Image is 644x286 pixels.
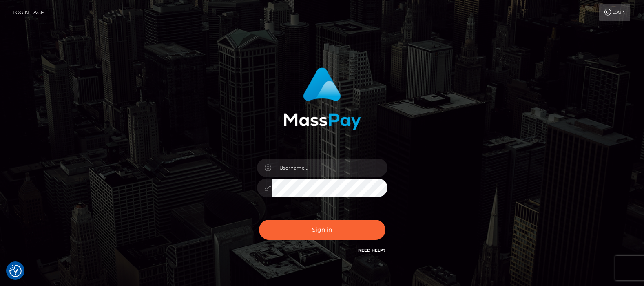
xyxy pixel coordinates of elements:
[9,265,22,277] img: Revisit consent button
[9,265,22,277] button: Consent Preferences
[259,220,385,240] button: Sign in
[272,159,387,177] input: Username...
[358,248,385,253] a: Need Help?
[599,4,630,21] a: Login
[283,67,361,130] img: MassPay Login
[13,4,44,21] a: Login Page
